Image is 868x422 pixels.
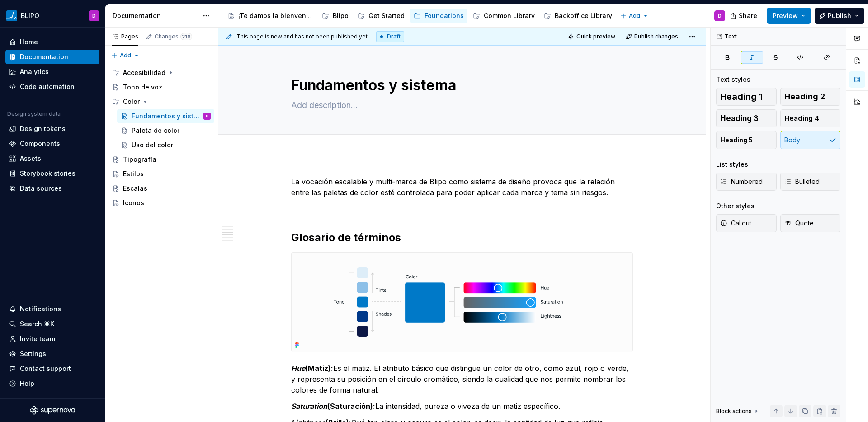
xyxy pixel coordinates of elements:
svg: Supernova Logo [30,406,75,415]
div: Help [20,379,34,388]
span: Add [629,12,640,19]
img: 45309493-d480-4fb3-9f86-8e3098b627c9.png [6,10,17,21]
button: Add [108,49,142,62]
div: Block actions [716,408,752,415]
a: Storybook stories [5,166,99,181]
span: Heading 1 [720,92,763,101]
strong: (Saturación): [291,402,375,411]
div: BLIPO [21,11,39,20]
div: Iconos [123,198,144,207]
em: Hue [291,364,305,373]
a: Home [5,35,99,49]
div: Settings [20,349,46,358]
button: Contact support [5,361,99,376]
div: Storybook stories [20,169,75,178]
div: Code automation [20,82,75,91]
a: Invite team [5,332,99,346]
a: Foundations [410,9,467,23]
div: Common Library [484,11,535,20]
span: Share [739,11,757,20]
div: D [206,112,208,121]
button: Numbered [716,173,777,191]
div: Data sources [20,184,62,193]
div: Changes [155,33,192,40]
a: Data sources [5,181,99,196]
div: Color [123,97,140,106]
a: Fundamentos y sistemaD [117,109,214,123]
span: Add [120,52,131,59]
em: Saturation [291,402,327,411]
button: Publish [815,8,864,24]
button: Quote [780,214,841,232]
a: Iconos [108,196,214,210]
span: Numbered [720,177,763,186]
button: Heading 2 [780,88,841,106]
p: La intensidad, pureza o viveza de un matiz específico. [291,401,633,412]
div: Notifications [20,305,61,314]
div: Color [108,94,214,109]
span: Callout [720,219,751,228]
a: Assets [5,151,99,166]
span: Publish [828,11,851,20]
h2: Glosario de términos [291,230,633,245]
textarea: Fundamentos y sistema [289,75,631,96]
div: Components [20,139,60,148]
div: Foundations [425,11,464,20]
a: Blipo [318,9,352,23]
button: Heading 1 [716,88,777,106]
div: Accesibilidad [123,68,165,77]
button: Bulleted [780,173,841,191]
a: Uso del color [117,138,214,152]
div: Blipo [333,11,349,20]
div: Backoffice Library [555,11,612,20]
div: ¡Te damos la bienvenida a Blipo! [238,11,313,20]
span: Heading 2 [784,92,825,101]
button: Quick preview [565,30,619,43]
span: This page is new and has not been published yet. [236,33,369,40]
button: Publish changes [623,30,682,43]
span: Draft [387,33,401,40]
div: Home [20,38,38,47]
div: Fundamentos y sistema [132,112,202,121]
p: Es el matiz. El atributo básico que distingue un color de otro, como azul, rojo o verde, y repres... [291,363,633,395]
div: Pages [112,33,138,40]
a: Paleta de color [117,123,214,138]
div: Get Started [368,11,405,20]
span: Bulleted [784,177,820,186]
div: Design tokens [20,124,66,133]
button: BLIPOD [2,6,103,25]
button: Callout [716,214,777,232]
span: Quote [784,219,814,228]
a: Common Library [469,9,538,23]
span: 216 [180,33,192,40]
span: Heading 4 [784,114,819,123]
div: Assets [20,154,41,163]
div: Design system data [7,110,61,117]
button: Help [5,376,99,391]
span: Quick preview [576,33,615,40]
a: Analytics [5,65,99,79]
div: Contact support [20,364,71,373]
div: Other styles [716,202,755,211]
strong: (Matiz): [291,364,333,373]
div: Analytics [20,67,49,76]
a: ¡Te damos la bienvenida a Blipo! [224,9,316,23]
div: Escalas [123,184,147,193]
button: Heading 4 [780,109,841,127]
div: D [718,12,722,19]
button: Search ⌘K [5,317,99,331]
button: Notifications [5,302,99,316]
a: Backoffice Library [540,9,616,23]
div: D [92,12,96,19]
div: Text styles [716,75,750,84]
span: Heading 5 [720,136,753,145]
button: Heading 5 [716,131,777,149]
div: Tono de voz [123,83,162,92]
a: Get Started [354,9,408,23]
div: Uso del color [132,141,173,150]
button: Add [618,9,651,22]
a: Code automation [5,80,99,94]
div: Documentation [20,52,68,61]
div: Estilos [123,169,144,178]
div: Paleta de color [132,126,179,135]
